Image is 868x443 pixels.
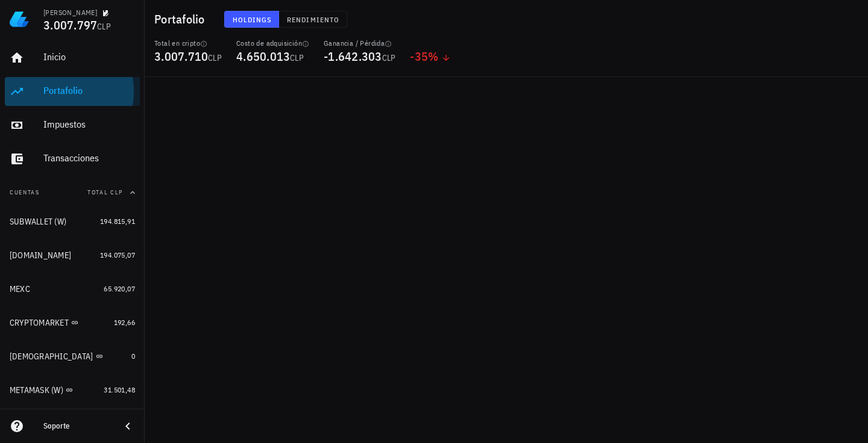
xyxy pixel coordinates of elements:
[224,11,280,28] button: Holdings
[104,284,135,293] span: 65.920,07
[43,17,97,33] span: 3.007.797
[5,241,140,270] a: [DOMAIN_NAME] 194.075,07
[5,207,140,236] a: SUBWALLET (W) 194.815,91
[5,376,140,404] a: METAMASK (W) 31.501,48
[114,318,135,327] span: 192,66
[10,10,29,29] img: LedgiFi
[154,48,208,64] span: 3.007.710
[154,39,222,48] div: Total en cripto
[324,48,382,64] span: -1.642.303
[100,250,135,259] span: 194.075,07
[208,52,222,63] span: CLP
[43,85,135,96] div: Portafolio
[5,43,140,72] a: Inicio
[428,48,438,64] span: %
[43,421,111,431] div: Soporte
[10,284,30,294] div: MEXC
[5,342,140,371] a: [DEMOGRAPHIC_DATA] 0
[43,119,135,130] div: Impuestos
[382,52,396,63] span: CLP
[104,385,135,394] span: 31.501,48
[10,385,63,395] div: METAMASK (W)
[5,274,140,303] a: MEXC 65.920,07
[87,188,123,196] span: Total CLP
[841,10,861,29] div: avatar
[279,11,347,28] button: Rendimiento
[10,318,69,328] div: CRYPTOMARKET
[100,217,135,226] span: 194.815,91
[43,8,97,17] div: [PERSON_NAME]
[43,152,135,164] div: Transacciones
[5,77,140,106] a: Portafolio
[236,48,290,64] span: 4.650.013
[5,308,140,337] a: CRYPTOMARKET 192,66
[410,51,450,63] div: -35
[232,15,272,24] span: Holdings
[290,52,304,63] span: CLP
[10,217,66,227] div: SUBWALLET (W)
[131,352,135,361] span: 0
[43,51,135,63] div: Inicio
[324,39,395,48] div: Ganancia / Pérdida
[5,111,140,140] a: Impuestos
[5,178,140,207] button: CuentasTotal CLP
[236,39,309,48] div: Costo de adquisición
[154,10,210,29] h1: Portafolio
[286,15,339,24] span: Rendimiento
[10,250,71,261] div: [DOMAIN_NAME]
[97,21,111,32] span: CLP
[5,144,140,173] a: Transacciones
[10,352,93,362] div: [DEMOGRAPHIC_DATA]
